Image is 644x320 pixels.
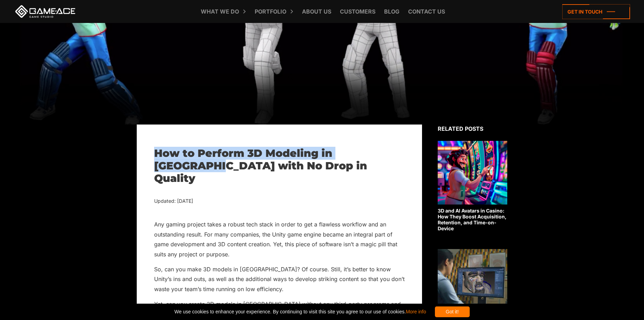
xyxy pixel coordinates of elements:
[438,249,507,313] img: Related
[154,264,405,294] p: So, can you make 3D models in [GEOGRAPHIC_DATA]? Of course. Still, it’s better to know Unity’s in...
[562,4,630,19] a: Get in touch
[438,141,507,231] a: 3D and AI Avatars in Casino: How They Boost Acquisition, Retention, and Time-on-Device
[154,197,405,206] div: Updated: [DATE]
[174,306,426,317] span: We use cookies to enhance your experience. By continuing to visit this site you agree to our use ...
[154,147,405,185] h1: How to Perform 3D Modeling in [GEOGRAPHIC_DATA] with No Drop in Quality
[406,309,426,314] a: More info
[154,219,405,259] p: Any gaming project takes a robust tech stack in order to get a flawless workflow and an outstandi...
[435,306,470,317] div: Got it!
[438,125,507,133] div: Related posts
[438,141,507,205] img: Related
